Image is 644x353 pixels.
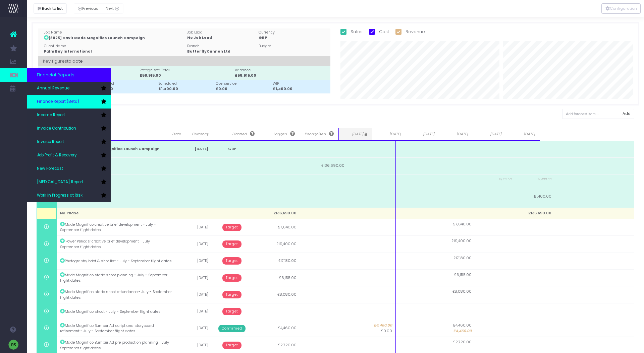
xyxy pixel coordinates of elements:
[528,211,551,216] span: £136,690.00
[222,131,255,137] span: Planned
[259,30,327,35] div: Currency
[74,3,102,14] button: Previous
[37,126,76,132] span: Invoice Contribution
[442,132,468,137] span: [DATE]
[67,57,83,66] span: to date
[158,86,213,92] div: £1,400.00
[34,3,67,14] button: Back to list
[37,99,79,105] span: Finance Report (Beta)
[56,219,176,235] td: Made Magnifico creative brief development - July - September flight dates
[56,157,176,174] td: Planned Value
[518,177,551,182] span: £1,400.00
[252,269,300,286] td: £6,155.00
[56,320,176,337] td: Made Magnifico Bumper Ad script and storyboard refinement - July - September flight dates
[453,256,472,261] span: £17,180.00
[56,174,176,191] td: Logged Value
[375,132,401,137] span: [DATE]
[56,141,176,157] td: [3025] Cavit Made Magnifico Launch Campaign
[300,157,347,174] td: £136,690.00
[27,149,111,162] a: Job Profit & Recovery
[176,141,212,157] td: [DATE]
[409,132,434,137] span: [DATE]
[37,85,69,91] span: Annual Revenue
[37,139,64,145] span: Invoice Report
[252,286,300,303] td: £8,080.00
[302,131,334,137] span: Recognised
[56,208,176,219] td: No Phase
[176,236,212,253] td: [DATE]
[509,132,535,137] span: [DATE]
[56,286,176,303] td: Made Magnifico static shoot attendance - July - September flight dates
[27,82,111,95] a: Annual Revenue
[176,286,212,303] td: [DATE]
[187,35,256,41] div: No Job Lead
[601,3,641,14] button: Configuration
[222,224,241,231] span: Target
[140,73,232,78] div: £58,915.00
[37,72,74,78] span: Financial Reports
[453,340,472,345] span: £2,720.00
[27,135,111,149] a: Invoice Report
[222,274,241,282] span: Target
[44,49,184,54] div: Palm Bay International
[44,68,137,73] div: Invoiced Total
[187,30,256,35] div: Job Lead
[44,44,184,49] div: Client Name
[44,30,184,35] div: Job Name
[222,291,241,298] span: Target
[619,109,635,119] button: Add
[252,208,300,219] td: £136,690.00
[222,240,241,248] span: Target
[273,81,327,86] div: WIP
[259,35,327,41] div: GBP
[222,342,241,349] span: Target
[454,272,472,278] span: £6,155.00
[158,81,213,86] div: Scheduled
[102,3,123,14] button: Next
[476,132,501,137] span: [DATE]
[252,253,300,269] td: £17,180.00
[222,257,241,265] span: Target
[252,219,300,235] td: £7,640.00
[263,131,295,137] span: Logged
[27,122,111,135] a: Invoice Contribution
[351,323,392,328] span: £4,460.00
[340,28,363,35] label: Sales
[453,329,472,334] span: £4,460.00
[101,81,156,86] div: Logged
[369,28,389,35] label: Cost
[212,141,252,157] td: GBP
[187,44,256,49] div: Branch
[176,219,212,235] td: [DATE]
[43,56,83,67] span: Key figures
[27,109,111,122] a: Income Report
[37,112,65,118] span: Income Report
[453,222,472,227] span: £7,640.00
[187,49,256,54] div: ButterflyCannon Ltd
[27,95,111,109] a: Finance Report (Beta)
[27,162,111,175] a: New Forecast
[259,44,327,49] div: Budget
[478,177,512,182] span: £3,137.50
[273,86,327,92] div: £1,400.00
[176,253,212,269] td: [DATE]
[44,35,184,41] div: [3025] Cavit Made Magnifico Launch Campaign
[562,109,619,119] input: Add forecast item...
[216,86,270,92] div: £0.00
[56,191,176,208] td: WIP Value
[235,68,327,73] div: Variance
[27,175,111,189] a: [MEDICAL_DATA] Report
[515,191,555,208] td: £1,400.00
[187,132,213,137] span: Currency
[601,3,641,14] div: Vertical button group
[8,340,18,350] img: images/default_profile_image.png
[37,179,83,185] span: [MEDICAL_DATA] Report
[56,269,176,286] td: Made Magnifico static shoot planning - July - September flight dates
[235,73,327,78] div: £58,915.00
[452,289,472,294] span: £8,080.00
[56,303,176,320] td: Made Magnifico shoot - July - September flight dates
[216,81,270,86] div: Overservice
[453,323,472,328] span: £4,460.00
[252,236,300,253] td: £19,400.00
[140,68,232,73] div: Recognised Total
